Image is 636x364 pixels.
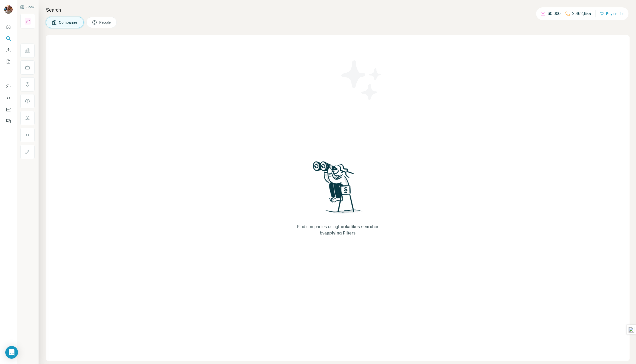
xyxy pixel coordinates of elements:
span: People [99,20,111,25]
img: Surfe Illustration - Woman searching with binoculars [310,160,365,219]
button: My lists [4,57,13,66]
button: Dashboard [4,105,13,114]
button: Use Surfe API [4,93,13,103]
button: Search [4,34,13,43]
button: Feedback [4,116,13,126]
span: Find companies using or by [295,224,380,236]
p: 60,000 [548,11,561,17]
button: Enrich CSV [4,45,13,55]
button: Show [16,3,38,11]
img: Avatar [4,5,13,14]
img: Surfe Illustration - Stars [338,56,385,104]
span: Companies [59,20,78,25]
button: Buy credits [600,10,624,17]
p: 2,462,655 [572,11,591,17]
button: Quick start [4,22,13,32]
span: Lookalikes search [338,224,375,229]
h4: Search [46,6,630,14]
span: applying Filters [324,231,356,235]
div: Open Intercom Messenger [5,346,18,359]
button: Use Surfe on LinkedIn [4,82,13,91]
